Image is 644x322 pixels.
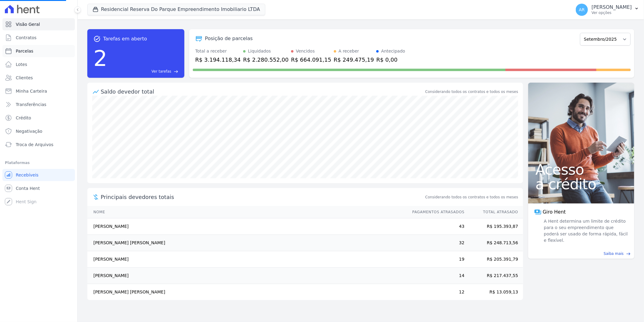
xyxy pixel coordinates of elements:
div: Posição de parcelas [205,35,253,42]
td: [PERSON_NAME] [PERSON_NAME] [87,284,407,300]
span: Lotes [16,61,27,67]
a: Clientes [2,72,75,84]
td: R$ 217.437,55 [465,268,523,284]
a: Ver tarefas east [110,69,178,74]
span: Parcelas [16,48,33,54]
div: Vencidos [296,48,315,54]
div: R$ 249.475,19 [334,56,374,64]
span: task_alt [93,35,101,43]
a: Transferências [2,98,75,111]
span: Conta Hent [16,185,40,191]
span: east [626,252,631,256]
span: Tarefas em aberto [103,35,147,43]
span: east [174,69,178,74]
td: 43 [407,218,465,235]
span: AR [579,8,585,12]
th: Total Atrasado [465,206,523,218]
div: Considerando todos os contratos e todos os meses [425,89,518,94]
div: Total a receber [195,48,241,54]
td: R$ 248.713,56 [465,235,523,251]
td: [PERSON_NAME] [87,218,407,235]
span: a crédito [535,177,627,191]
a: Crédito [2,112,75,124]
div: Saldo devedor total [101,87,424,96]
span: Crédito [16,115,31,121]
th: Pagamentos Atrasados [407,206,465,218]
button: Residencial Reserva Do Parque Empreendimento Imobiliario LTDA [87,4,265,15]
span: A Hent determina um limite de crédito para o seu empreendimento que poderá ser usado de forma ráp... [543,218,628,244]
div: R$ 0,00 [376,56,405,64]
a: Visão Geral [2,18,75,30]
div: R$ 2.280.552,00 [243,56,289,64]
td: 32 [407,235,465,251]
span: Clientes [16,75,33,81]
span: Considerando todos os contratos e todos os meses [425,194,518,200]
td: 19 [407,251,465,268]
p: [PERSON_NAME] [592,4,632,10]
button: AR [PERSON_NAME] Ver opções [571,1,644,18]
td: R$ 13.059,13 [465,284,523,300]
a: Conta Hent [2,182,75,194]
span: Saiba mais [604,251,624,256]
td: R$ 205.391,79 [465,251,523,268]
div: Antecipado [381,48,405,54]
td: [PERSON_NAME] [87,268,407,284]
span: Acesso [535,162,627,177]
span: Transferências [16,101,46,108]
div: A receber [339,48,359,54]
th: Nome [87,206,407,218]
p: Ver opções [592,10,632,15]
span: Giro Hent [543,208,566,216]
a: Troca de Arquivos [2,139,75,151]
a: Negativação [2,125,75,137]
span: Negativação [16,128,42,134]
div: Liquidados [248,48,271,54]
td: [PERSON_NAME] [87,251,407,268]
span: Recebíveis [16,172,39,178]
div: R$ 3.194.118,34 [195,56,241,64]
span: Ver tarefas [152,69,171,74]
span: Troca de Arquivos [16,142,53,148]
div: 2 [93,43,107,74]
span: Minha Carteira [16,88,47,94]
a: Recebíveis [2,169,75,181]
a: Minha Carteira [2,85,75,97]
td: 12 [407,284,465,300]
td: [PERSON_NAME] [PERSON_NAME] [87,235,407,251]
span: Visão Geral [16,21,40,27]
a: Parcelas [2,45,75,57]
span: Principais devedores totais [101,193,424,201]
td: 14 [407,268,465,284]
a: Saiba mais east [532,251,631,256]
a: Contratos [2,32,75,44]
td: R$ 195.393,87 [465,218,523,235]
span: Contratos [16,35,36,41]
div: R$ 664.091,15 [291,56,331,64]
div: Plataformas [5,159,72,166]
a: Lotes [2,58,75,70]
